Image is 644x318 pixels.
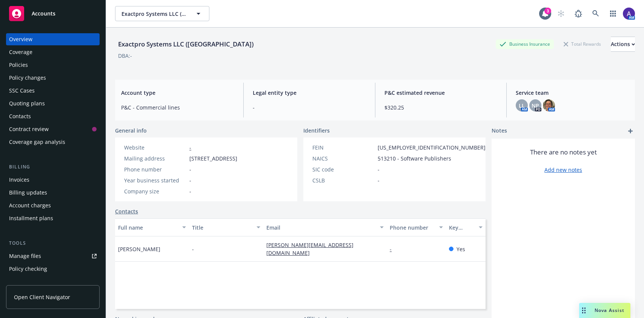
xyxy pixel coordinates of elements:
[189,154,237,162] span: [STREET_ADDRESS]
[9,187,47,199] div: Billing updates
[6,72,100,84] a: Policy changes
[378,176,380,184] span: -
[32,11,55,17] span: Accounts
[390,224,435,232] div: Phone number
[496,39,554,49] div: Business Insurance
[9,276,57,288] div: Manage exposures
[118,52,132,60] div: DBA: -
[266,241,354,256] a: [PERSON_NAME][EMAIL_ADDRESS][DOMAIN_NAME]
[121,89,234,97] span: Account type
[312,165,375,173] div: SIC code
[6,174,100,186] a: Invoices
[553,6,569,21] a: Start snowing
[118,245,160,253] span: [PERSON_NAME]
[263,218,387,236] button: Email
[6,163,100,171] div: Billing
[9,250,41,262] div: Manage files
[9,97,45,110] div: Quoting plans
[6,212,100,224] a: Installment plans
[611,37,635,51] div: Actions
[312,154,375,162] div: NAICS
[192,224,252,232] div: Title
[9,110,31,122] div: Contacts
[121,103,234,111] span: P&C - Commercial lines
[544,8,551,14] div: 3
[253,89,366,97] span: Legal entity type
[378,165,380,173] span: -
[6,199,100,211] a: Account charges
[189,144,191,151] a: -
[189,187,191,195] span: -
[6,263,100,275] a: Policy checking
[544,166,582,174] a: Add new notes
[124,165,186,173] div: Phone number
[189,165,191,173] span: -
[588,6,603,21] a: Search
[312,144,375,151] div: FEIN
[6,276,100,288] a: Manage exposures
[449,224,474,232] div: Key contact
[312,176,375,184] div: CSLB
[571,6,586,21] a: Report a Bug
[115,39,257,49] div: Exactpro Systems LLC ([GEOGRAPHIC_DATA])
[378,144,486,151] span: [US_EMPLOYER_IDENTIFICATION_NUMBER]
[519,102,525,110] span: LL
[9,136,65,148] div: Coverage gap analysis
[14,293,70,301] span: Open Client Navigator
[606,6,621,21] a: Switch app
[595,307,624,313] span: Nova Assist
[6,110,100,122] a: Contacts
[6,85,100,97] a: SSC Cases
[192,245,194,253] span: -
[387,218,446,236] button: Phone number
[6,123,100,135] a: Contract review
[532,102,539,110] span: NP
[253,103,366,111] span: -
[492,127,507,136] span: Notes
[9,199,51,211] div: Account charges
[390,245,398,253] a: -
[560,39,605,49] div: Total Rewards
[611,37,635,52] button: Actions
[121,10,187,18] span: Exactpro Systems LLC ([GEOGRAPHIC_DATA])
[6,59,100,71] a: Policies
[6,33,100,45] a: Overview
[124,154,186,162] div: Mailing address
[9,123,49,135] div: Contract review
[623,8,635,20] img: photo
[384,103,498,111] span: $320.25
[6,97,100,110] a: Quoting plans
[189,176,191,184] span: -
[189,218,263,236] button: Title
[516,89,629,97] span: Service team
[378,154,451,162] span: 513210 - Software Publishers
[384,89,498,97] span: P&C estimated revenue
[6,46,100,58] a: Coverage
[456,245,465,253] span: Yes
[9,263,47,275] div: Policy checking
[6,250,100,262] a: Manage files
[118,224,178,232] div: Full name
[115,218,189,236] button: Full name
[9,212,53,224] div: Installment plans
[9,85,35,97] div: SSC Cases
[530,148,597,157] span: There are no notes yet
[6,3,100,24] a: Accounts
[9,59,28,71] div: Policies
[6,239,100,247] div: Tools
[9,33,32,45] div: Overview
[446,218,486,236] button: Key contact
[9,46,32,58] div: Coverage
[626,127,635,136] a: add
[9,72,46,84] div: Policy changes
[115,127,147,134] span: General info
[115,207,138,215] a: Contacts
[115,6,209,21] button: Exactpro Systems LLC ([GEOGRAPHIC_DATA])
[303,127,330,134] span: Identifiers
[579,303,589,318] div: Drag to move
[6,187,100,199] a: Billing updates
[124,187,186,195] div: Company size
[124,176,186,184] div: Year business started
[124,144,186,151] div: Website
